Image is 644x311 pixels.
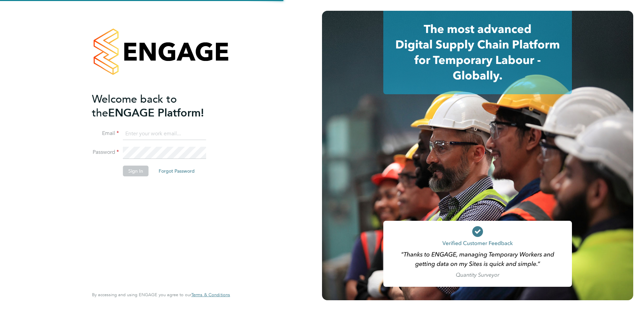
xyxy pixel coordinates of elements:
label: Email [92,130,119,137]
label: Password [92,149,119,156]
button: Forgot Password [153,166,200,176]
button: Sign In [123,166,149,176]
h2: ENGAGE Platform! [92,92,223,120]
input: Enter your work email... [123,128,206,140]
a: Terms & Conditions [191,292,230,298]
span: By accessing and using ENGAGE you agree to our [92,292,230,298]
span: Terms & Conditions [191,292,230,298]
span: Welcome back to the [92,93,177,119]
